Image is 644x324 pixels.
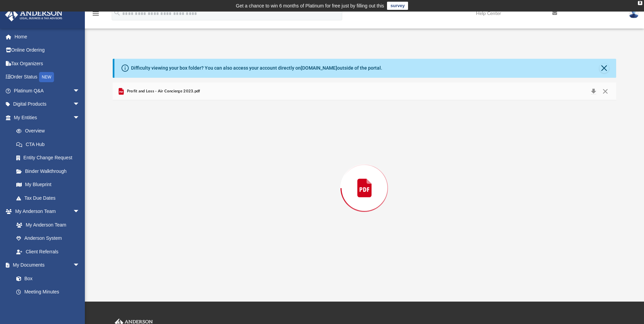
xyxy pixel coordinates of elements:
button: Download [587,87,600,96]
a: My Documentsarrow_drop_down [5,258,87,272]
div: Difficulty viewing your box folder? You can also access your account directly on outside of the p... [131,65,382,72]
a: Online Ordering [5,43,90,57]
a: [DOMAIN_NAME] [301,65,337,71]
div: Get a chance to win 6 months of Platinum for free just by filling out this [236,2,384,10]
a: Entity Change Request [10,151,90,165]
span: arrow_drop_down [73,258,87,272]
a: Binder Walkthrough [10,164,90,178]
div: NEW [39,72,54,82]
a: Tax Organizers [5,57,90,70]
div: close [638,1,642,5]
a: Client Referrals [10,245,87,258]
a: menu [92,13,100,18]
i: menu [92,10,100,18]
a: survey [387,2,408,10]
a: Meeting Minutes [10,285,87,299]
img: Anderson Advisors Platinum Portal [3,8,65,21]
a: CTA Hub [10,138,90,151]
img: User Pic [629,8,639,18]
i: search [113,9,121,17]
span: arrow_drop_down [73,111,87,125]
span: arrow_drop_down [73,205,87,219]
button: Close [599,87,611,96]
span: arrow_drop_down [73,97,87,111]
a: Platinum Q&Aarrow_drop_down [5,84,90,97]
a: Box [10,272,83,285]
button: Close [600,64,609,73]
a: Overview [10,124,90,138]
a: My Anderson Team [10,218,83,232]
div: Preview [113,83,616,276]
a: Order StatusNEW [5,70,90,84]
a: My Entitiesarrow_drop_down [5,111,90,124]
span: arrow_drop_down [73,84,87,98]
span: Profit and Loss - Air Concierge 2023.pdf [125,88,200,94]
a: My Blueprint [10,178,87,192]
a: Anderson System [10,232,87,245]
a: Tax Due Dates [10,191,90,205]
a: Forms Library [10,299,83,312]
a: Home [5,30,90,43]
a: My Anderson Teamarrow_drop_down [5,205,87,218]
a: Digital Productsarrow_drop_down [5,97,90,111]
